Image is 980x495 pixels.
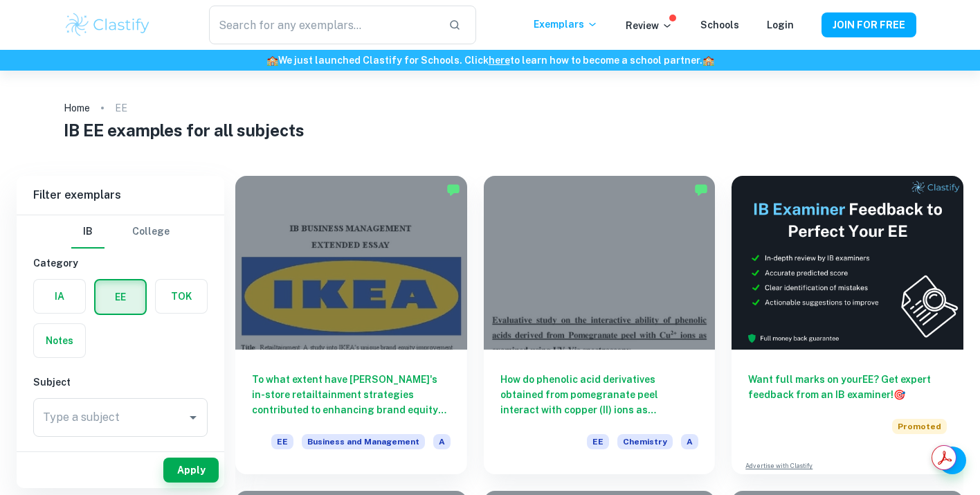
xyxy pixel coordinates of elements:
[694,183,708,197] img: Marked
[64,98,90,118] a: Home
[484,176,716,474] a: How do phenolic acid derivatives obtained from pomegranate peel interact with copper (II) ions as...
[822,12,916,37] button: JOIN FOR FREE
[626,18,673,33] p: Review
[34,280,85,313] button: IA
[732,176,963,350] img: Thumbnail
[732,176,963,474] a: Want full marks on yourEE? Get expert feedback from an IB examiner!PromotedAdvertise with Clastify
[209,6,437,44] input: Search for any exemplars...
[3,53,977,68] h6: We just launched Clastify for Schools. Click to learn how to become a school partner.
[33,375,208,390] h6: Subject
[617,434,673,449] span: Chemistry
[34,324,85,357] button: Notes
[892,419,947,434] span: Promoted
[700,19,739,30] a: Schools
[33,255,208,271] h6: Category
[767,19,794,30] a: Login
[893,389,905,400] span: 🎯
[71,215,105,249] button: IB
[252,372,451,417] h6: To what extent have [PERSON_NAME]'s in-store retailtainment strategies contributed to enhancing b...
[271,434,293,449] span: EE
[500,372,699,417] h6: How do phenolic acid derivatives obtained from pomegranate peel interact with copper (II) ions as...
[446,183,460,197] img: Marked
[183,408,203,427] button: Open
[587,434,609,449] span: EE
[681,434,698,449] span: A
[235,176,467,474] a: To what extent have [PERSON_NAME]'s in-store retailtainment strategies contributed to enhancing b...
[156,280,207,313] button: TOK
[17,176,224,215] h6: Filter exemplars
[163,458,219,483] button: Apply
[64,118,916,143] h1: IB EE examples for all subjects
[96,280,145,314] button: EE
[266,55,278,66] span: 🏫
[132,215,170,249] button: College
[702,55,714,66] span: 🏫
[489,55,510,66] a: here
[115,100,127,116] p: EE
[534,17,598,32] p: Exemplars
[748,372,947,402] h6: Want full marks on your EE ? Get expert feedback from an IB examiner!
[433,434,451,449] span: A
[745,461,813,471] a: Advertise with Clastify
[302,434,425,449] span: Business and Management
[71,215,170,249] div: Filter type choice
[64,11,152,39] img: Clastify logo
